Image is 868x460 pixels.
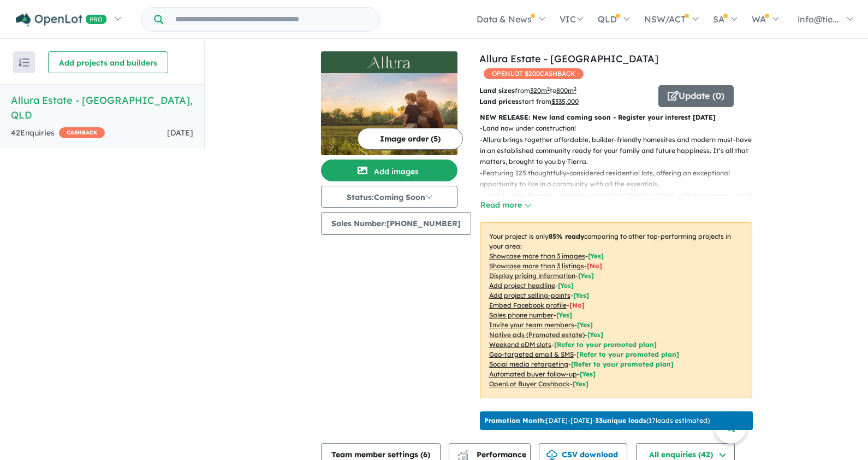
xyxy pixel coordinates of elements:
u: Embed Facebook profile [489,301,567,309]
u: 800 m [556,86,576,95]
p: - Land now under construction! [480,123,761,134]
u: $ 335,000 [551,97,579,105]
img: sort.svg [19,58,29,67]
p: - Allura brings together affordable, builder-friendly homesites and modern must-haves in an estab... [480,134,761,168]
span: [ Yes ] [573,291,589,299]
button: Sales Number:[PHONE_NUMBER] [321,212,471,235]
u: 320 m [530,86,550,95]
u: Sales phone number [489,311,554,319]
b: Land sizes [479,86,515,95]
span: [Yes] [573,380,588,388]
span: [Yes] [580,370,596,378]
u: Showcase more than 3 listings [489,262,584,270]
b: 33 unique leads [595,416,646,424]
button: Add projects and builders [48,51,168,73]
img: Allura Estate - Bundamba [321,73,457,155]
span: [ Yes ] [558,281,574,290]
button: Read more [480,199,531,211]
sup: 2 [574,86,576,92]
span: [ No ] [569,301,585,309]
span: [Refer to your promoted plan] [554,340,657,349]
a: Allura Estate - [GEOGRAPHIC_DATA] [479,52,658,65]
u: Geo-targeted email & SMS [489,350,574,358]
span: [ No ] [587,262,602,270]
span: 6 [423,450,427,459]
input: Try estate name, suburb, builder or developer [165,8,378,31]
u: Automated buyer follow-up [489,370,577,378]
button: Status:Coming Soon [321,186,457,208]
button: Image order (5) [358,128,463,150]
u: Invite your team members [489,321,574,329]
b: Promotion Month: [484,416,546,424]
a: Allura Estate - Bundamba LogoAllura Estate - Bundamba [321,51,457,155]
span: [ Yes ] [577,321,593,329]
span: info@tie... [798,14,839,25]
span: to [550,86,576,95]
span: [ Yes ] [556,311,572,319]
u: Add project headline [489,281,555,290]
p: NEW RELEASE: New land coming soon - Register your interest [DATE] [480,112,752,123]
span: [Refer to your promoted plan] [576,350,679,358]
u: Social media retargeting [489,360,568,368]
span: [Yes] [587,331,603,339]
sup: 2 [547,86,550,92]
span: CASHBACK [59,127,105,138]
p: start from [479,96,650,107]
span: [ Yes ] [588,252,604,260]
span: [Refer to your promoted plan] [571,360,674,368]
img: Allura Estate - Bundamba Logo [325,56,453,69]
u: Showcase more than 3 images [489,252,585,260]
div: 42 Enquir ies [11,127,105,140]
b: Land prices [479,97,519,105]
p: Your project is only comparing to other top-performing projects in your area: - - - - - - - - - -... [480,222,752,398]
p: - Level, builder-friendly homesites range from 320m² to 800m², with an average size of 440m². [480,190,761,213]
span: [DATE] [167,128,193,138]
img: line-chart.svg [457,450,467,456]
u: Weekend eDM slots [489,340,551,349]
img: Openlot PRO Logo White [16,13,107,27]
u: Native ads (Promoted estate) [489,331,585,339]
span: OPENLOT $ 200 CASHBACK [484,68,584,79]
u: OpenLot Buyer Cashback [489,380,570,388]
span: [ Yes ] [578,272,594,280]
button: Add images [321,160,457,181]
b: 85 % ready [549,232,584,240]
p: [DATE] - [DATE] - ( 17 leads estimated) [484,416,710,426]
p: from [479,85,650,96]
u: Add project selling-points [489,291,570,299]
p: - Featuring 125 thoughtfully-considered residential lots, offering an exceptional opportunity to ... [480,168,761,190]
h5: Allura Estate - [GEOGRAPHIC_DATA] , QLD [11,93,193,122]
button: Update (0) [658,85,734,107]
span: Performance [459,450,526,459]
u: Display pricing information [489,272,575,280]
